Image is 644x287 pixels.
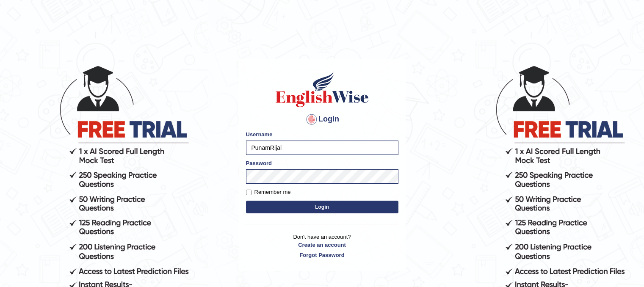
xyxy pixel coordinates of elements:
label: Username [246,130,273,138]
p: Don't have an account? [246,233,398,259]
img: Logo of English Wise sign in for intelligent practice with AI [274,70,370,108]
a: Forgot Password [246,251,398,259]
label: Remember me [246,188,291,196]
input: Remember me [246,190,252,195]
a: Create an account [246,241,398,249]
label: Password [246,159,272,167]
button: Login [246,201,398,213]
h4: Login [246,113,398,126]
